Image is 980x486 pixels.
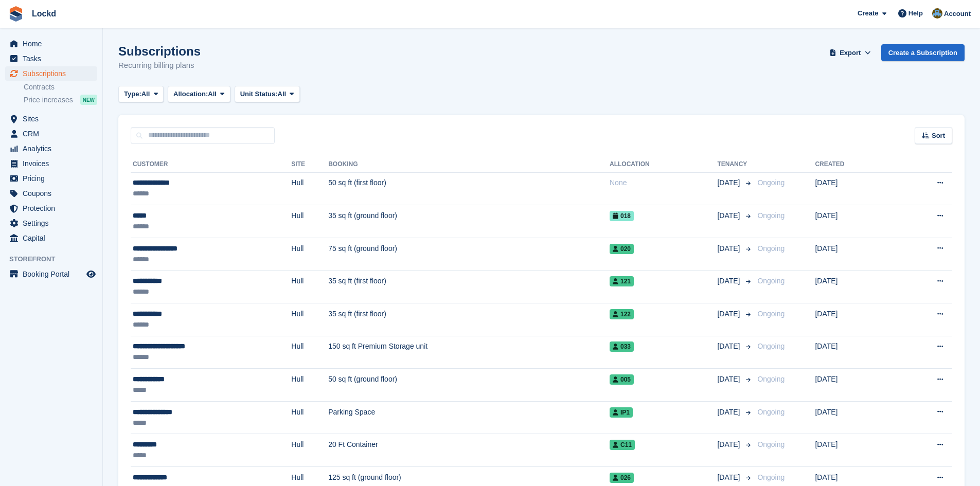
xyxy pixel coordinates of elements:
[5,112,97,126] a: menu
[291,303,328,336] td: Hull
[815,271,894,303] td: [DATE]
[815,156,894,173] th: Created
[23,66,84,81] span: Subscriptions
[610,374,634,385] span: 005
[717,276,742,286] span: [DATE]
[944,9,971,19] span: Account
[23,141,84,156] span: Analytics
[717,210,742,221] span: [DATE]
[328,271,610,303] td: 35 sq ft (first floor)
[278,89,287,99] span: All
[118,60,201,71] p: Recurring billing plans
[328,303,610,336] td: 35 sq ft (first floor)
[610,156,717,173] th: Allocation
[757,473,785,481] span: Ongoing
[328,336,610,369] td: 150 sq ft Premium Storage unit
[717,439,742,450] span: [DATE]
[610,309,634,319] span: 122
[291,401,328,434] td: Hull
[24,94,97,105] a: Price increases NEW
[815,172,894,205] td: [DATE]
[717,243,742,254] span: [DATE]
[23,267,84,281] span: Booking Portal
[291,205,328,238] td: Hull
[85,268,97,280] a: Preview store
[328,238,610,271] td: 75 sq ft (ground floor)
[5,141,97,156] a: menu
[610,341,634,352] span: 033
[757,178,785,187] span: Ongoing
[5,216,97,230] a: menu
[757,375,785,383] span: Ongoing
[908,8,923,19] span: Help
[5,267,97,281] a: menu
[28,5,60,22] a: Lockd
[840,48,861,58] span: Export
[610,473,634,483] span: 026
[717,341,742,352] span: [DATE]
[8,6,24,22] img: stora-icon-8386f47178a22dfd0bd8f6a31ec36ba5ce8667c1dd55bd0f319d3a0aa187defe.svg
[881,44,965,61] a: Create a Subscription
[717,472,742,483] span: [DATE]
[610,440,635,450] span: C11
[23,37,84,51] span: Home
[717,407,742,418] span: [DATE]
[5,37,97,51] a: menu
[757,440,785,448] span: Ongoing
[80,95,97,105] div: NEW
[23,112,84,126] span: Sites
[610,244,634,254] span: 020
[757,244,785,253] span: Ongoing
[5,156,97,171] a: menu
[5,186,97,201] a: menu
[173,89,208,99] span: Allocation:
[757,310,785,318] span: Ongoing
[610,276,634,286] span: 121
[23,127,84,141] span: CRM
[23,51,84,66] span: Tasks
[828,44,873,61] button: Export
[291,238,328,271] td: Hull
[5,127,97,141] a: menu
[131,156,291,173] th: Customer
[610,407,633,418] span: IP1
[5,171,97,186] a: menu
[9,254,102,264] span: Storefront
[717,374,742,385] span: [DATE]
[291,271,328,303] td: Hull
[328,172,610,205] td: 50 sq ft (first floor)
[328,205,610,238] td: 35 sq ft (ground floor)
[5,201,97,215] a: menu
[815,401,894,434] td: [DATE]
[118,86,164,103] button: Type: All
[757,408,785,416] span: Ongoing
[328,401,610,434] td: Parking Space
[291,434,328,467] td: Hull
[757,342,785,350] span: Ongoing
[118,44,201,58] h1: Subscriptions
[124,89,141,99] span: Type:
[291,172,328,205] td: Hull
[610,177,717,188] div: None
[815,205,894,238] td: [DATE]
[717,177,742,188] span: [DATE]
[291,336,328,369] td: Hull
[208,89,217,99] span: All
[24,95,73,105] span: Price increases
[24,82,97,92] a: Contracts
[23,171,84,186] span: Pricing
[5,66,97,81] a: menu
[235,86,300,103] button: Unit Status: All
[815,336,894,369] td: [DATE]
[5,51,97,66] a: menu
[610,211,634,221] span: 018
[141,89,150,99] span: All
[23,231,84,245] span: Capital
[815,303,894,336] td: [DATE]
[23,216,84,230] span: Settings
[328,434,610,467] td: 20 Ft Container
[291,156,328,173] th: Site
[240,89,278,99] span: Unit Status:
[5,231,97,245] a: menu
[932,131,945,141] span: Sort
